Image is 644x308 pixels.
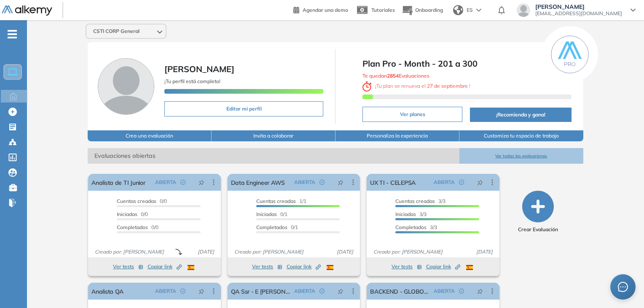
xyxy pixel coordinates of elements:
[212,130,335,141] button: Invita a colaborar
[470,108,571,122] button: ¡Recomienda y gana!
[294,287,315,295] span: ABIERTA
[117,211,148,217] span: 0/0
[256,198,306,204] span: 1/1
[331,284,350,298] button: pushpin
[477,288,483,294] span: pushpin
[362,83,470,89] span: ¡ Tu plan se renueva el !
[618,282,628,292] span: message
[117,198,167,204] span: 0/0
[91,248,167,256] span: Creado por: [PERSON_NAME]
[395,198,435,204] span: Cuentas creadas
[459,180,464,185] span: check-circle
[518,226,558,233] span: Crear Evaluación
[333,248,357,256] span: [DATE]
[395,224,437,230] span: 3/3
[192,284,211,298] button: pushpin
[117,224,148,230] span: Completados
[362,57,571,70] span: Plan Pro - Month - 201 a 300
[192,176,211,189] button: pushpin
[459,289,464,294] span: check-circle
[370,283,430,300] a: BACKEND - GLOBOKAS
[294,178,315,186] span: ABIERTA
[231,283,291,300] a: QA Ssr - E [PERSON_NAME]
[98,58,154,115] img: Foto de perfil
[518,191,558,233] button: Crear Evaluación
[477,179,483,186] span: pushpin
[231,174,285,191] a: Data Engineer AWS
[426,83,469,89] b: 27 de septiembre
[395,198,445,204] span: 3/3
[256,224,298,230] span: 0/1
[370,174,416,191] a: UX TI - CELEPSA
[395,224,427,230] span: Completados
[535,3,622,10] span: [PERSON_NAME]
[199,288,204,294] span: pushpin
[434,287,455,295] span: ABIERTA
[434,178,455,186] span: ABIERTA
[180,180,185,185] span: check-circle
[535,10,622,17] span: [EMAIL_ADDRESS][DOMAIN_NAME]
[188,265,194,270] img: ESP
[164,64,234,74] span: [PERSON_NAME]
[164,101,323,116] button: Editar mi perfil
[256,224,287,230] span: Completados
[117,198,156,204] span: Cuentas creadas
[362,81,372,92] img: clock-svg
[8,33,17,35] i: -
[113,262,143,272] button: Ver tests
[426,262,460,272] button: Copiar link
[426,263,460,270] span: Copiar link
[164,78,220,84] span: ¡Tu perfil está completo!
[335,130,459,141] button: Personaliza la experiencia
[471,176,489,189] button: pushpin
[256,211,287,217] span: 0/1
[392,262,422,272] button: Ver tests
[370,248,446,256] span: Creado por: [PERSON_NAME]
[155,178,176,186] span: ABIERTA
[252,262,282,272] button: Ver tests
[256,211,277,217] span: Iniciadas
[88,130,212,141] button: Crea una evaluación
[293,4,348,14] a: Agendar una demo
[362,107,462,122] button: Ver planes
[88,148,459,164] span: Evaluaciones abiertas
[338,288,343,294] span: pushpin
[415,7,443,13] span: Onboarding
[117,224,158,230] span: 0/0
[180,289,185,294] span: check-circle
[231,248,307,256] span: Creado por: [PERSON_NAME]
[194,248,217,256] span: [DATE]
[148,263,182,270] span: Copiar link
[148,262,182,272] button: Copiar link
[473,248,496,256] span: [DATE]
[395,211,416,217] span: Iniciadas
[303,7,348,13] span: Agendar una demo
[93,28,140,35] span: CSTI CORP General
[459,148,583,164] button: Ver todas las evaluaciones
[453,5,463,15] img: world
[91,283,123,300] a: Analista QA
[155,287,176,295] span: ABIERTA
[327,265,333,270] img: ESP
[91,174,145,191] a: Analista de TI Junior
[476,8,481,12] img: arrow
[2,5,52,16] img: Logo
[395,211,427,217] span: 3/3
[338,179,343,186] span: pushpin
[319,289,325,294] span: check-circle
[402,1,443,19] button: Onboarding
[471,284,489,298] button: pushpin
[287,262,321,272] button: Copiar link
[319,180,325,185] span: check-circle
[256,198,296,204] span: Cuentas creadas
[371,7,395,13] span: Tutoriales
[466,265,473,270] img: ESP
[459,130,583,141] button: Customiza tu espacio de trabajo
[331,176,350,189] button: pushpin
[199,179,204,186] span: pushpin
[362,73,429,79] span: Te quedan Evaluaciones
[117,211,137,217] span: Iniciadas
[467,6,473,14] span: ES
[287,263,321,270] span: Copiar link
[387,73,399,79] b: 2854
